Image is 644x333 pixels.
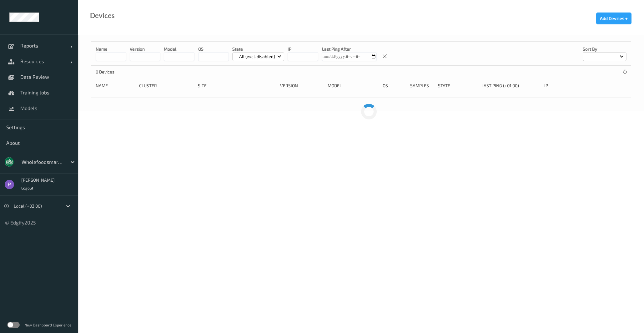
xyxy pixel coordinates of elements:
[96,83,135,89] div: Name
[328,83,378,89] div: Model
[232,46,284,52] p: State
[481,83,540,89] div: Last Ping (+01:00)
[280,83,323,89] div: version
[596,13,631,24] button: Add Devices +
[237,53,277,60] p: All (excl. disabled)
[410,83,434,89] div: Samples
[288,46,318,52] p: IP
[322,46,377,52] p: Last Ping After
[583,46,626,52] p: Sort by
[139,83,194,89] div: Cluster
[198,46,229,52] p: OS
[96,46,126,52] p: Name
[198,83,276,89] div: Site
[544,83,591,89] div: ip
[130,46,160,52] p: version
[383,83,406,89] div: OS
[164,46,194,52] p: model
[96,69,143,75] p: 0 Devices
[438,83,477,89] div: State
[90,13,115,19] div: Devices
